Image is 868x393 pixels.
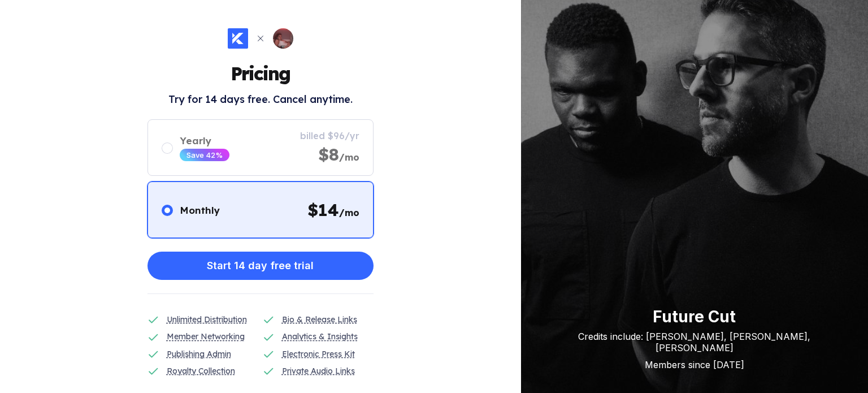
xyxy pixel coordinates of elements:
div: Yearly [180,135,229,146]
div: Future Cut [544,307,845,326]
div: Bio & Release Links [282,313,357,326]
button: Start 14 day free trial [147,252,374,280]
div: Private Audio Links [282,365,355,377]
div: Royalty Collection [167,365,235,377]
div: $8 [318,144,359,165]
div: Member Networking [167,330,245,343]
div: Credits include: [PERSON_NAME], [PERSON_NAME], [PERSON_NAME] [544,331,845,353]
h2: Try for 14 days free. Cancel anytime. [168,93,353,106]
h1: Pricing [231,62,290,85]
div: Members since [DATE] [544,359,845,370]
span: /mo [339,152,359,163]
div: $ 14 [307,199,359,221]
div: Monthly [180,204,220,216]
div: Publishing Admin [167,348,231,360]
div: Start 14 day free trial [207,254,314,277]
div: Analytics & Insights [282,330,358,343]
div: Save 42% [186,150,223,159]
div: Electronic Press Kit [282,348,355,360]
span: /mo [339,207,359,218]
img: ab67616d0000b27325662d15abd588162d879b1e [273,28,293,49]
div: billed $96/yr [300,130,359,141]
div: Unlimited Distribution [167,313,247,326]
